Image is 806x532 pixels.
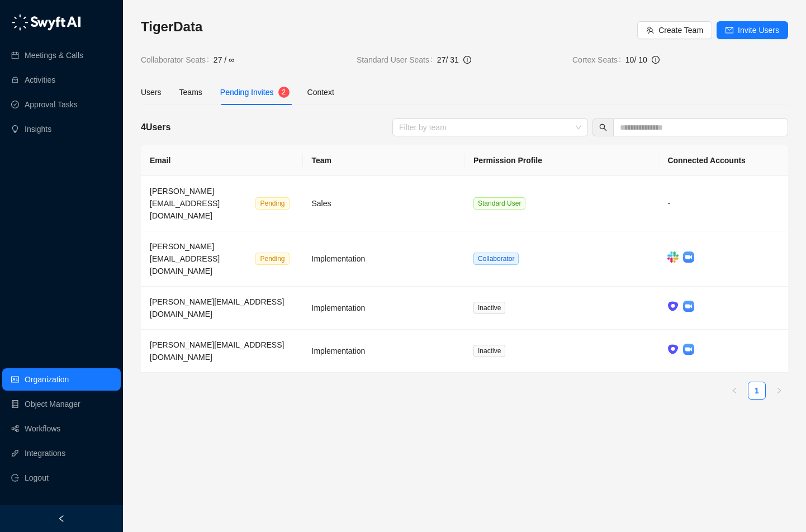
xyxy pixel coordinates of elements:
span: info-circle [652,56,660,64]
li: Previous Page [726,382,743,400]
a: Object Manager [25,393,80,415]
span: left [58,515,65,522]
span: Standard User [473,197,525,210]
span: 10 / 10 [625,55,647,64]
li: Next Page [770,382,788,400]
span: Cortex Seats [572,54,625,66]
span: [PERSON_NAME][EMAIL_ADDRESS][DOMAIN_NAME] [150,187,220,220]
span: team [646,26,654,34]
span: [PERSON_NAME][EMAIL_ADDRESS][DOMAIN_NAME] [150,242,220,275]
span: search [599,123,607,131]
a: Integrations [25,442,65,464]
span: Collaborator Seats [141,54,214,66]
button: right [770,382,788,400]
td: Implementation [303,330,465,373]
th: Permission Profile [464,145,658,176]
div: Users [141,86,162,98]
span: [PERSON_NAME][EMAIL_ADDRESS][DOMAIN_NAME] [150,340,284,362]
span: right [776,387,783,394]
li: 1 [748,382,766,400]
span: info-circle [463,56,471,64]
img: ix+ea6nV3o2uKgAAAABJRU5ErkJggg== [667,344,679,355]
span: 2 [282,88,286,96]
span: [PERSON_NAME][EMAIL_ADDRESS][DOMAIN_NAME] [150,297,284,319]
span: Logout [25,467,49,489]
a: Meetings & Calls [25,44,83,66]
span: 27 / 31 [437,55,459,64]
span: Pending Invites [220,88,274,97]
td: Implementation [303,287,465,330]
sup: 2 [278,87,290,98]
button: left [726,382,743,400]
a: Approval Tasks [25,93,78,116]
img: logo-05li4sbe.png [11,14,81,31]
span: Standard User Seats [357,54,437,66]
button: Create Team [637,21,712,39]
span: mail [726,26,733,34]
span: Pending [255,197,289,210]
span: Pending [255,253,289,265]
span: left [731,387,738,394]
th: Email [141,145,303,176]
span: Collaborator [473,253,519,265]
img: zoom-DkfWWZB2.png [683,301,694,312]
span: Inactive [473,302,505,314]
h3: TigerData [141,18,637,36]
td: Implementation [303,231,465,287]
a: Organization [25,368,69,391]
th: Team [303,145,465,176]
span: Invite Users [738,24,779,36]
div: Context [307,86,334,98]
td: Sales [303,176,465,231]
a: Insights [25,118,51,140]
button: Invite Users [717,21,788,39]
iframe: Open customer support [770,495,800,525]
th: Connected Accounts [658,145,788,176]
a: Workflows [25,417,60,440]
span: logout [11,474,19,482]
span: Create Team [658,24,703,36]
h5: 4 Users [141,121,170,134]
img: slack-Cn3INd-T.png [667,251,679,263]
a: Activities [25,69,55,91]
img: ix+ea6nV3o2uKgAAAABJRU5ErkJggg== [667,301,679,312]
span: 27 / ∞ [214,54,234,66]
img: zoom-DkfWWZB2.png [683,251,694,263]
a: 1 [748,382,765,399]
td: - [658,176,788,231]
span: Inactive [473,345,505,357]
div: Teams [179,86,202,98]
img: zoom-DkfWWZB2.png [683,344,694,355]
